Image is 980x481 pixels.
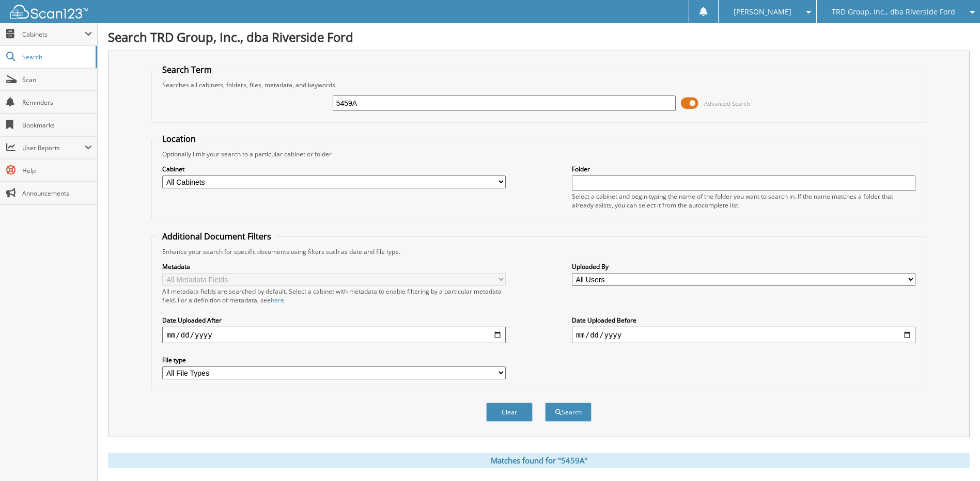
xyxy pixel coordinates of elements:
[22,30,85,39] span: Cabinets
[572,262,915,271] label: Uploaded By
[22,53,90,61] span: Search
[572,165,915,173] label: Folder
[162,287,506,304] div: All metadata fields are searched by default. Select a cabinet with metadata to enable filtering b...
[108,28,970,45] h1: Search TRD Group, Inc., dba Riverside Ford
[157,247,920,256] div: Enhance your search for specific documents using filters such as date and file type.
[108,453,970,468] div: Matches found for "5459A"
[157,150,920,158] div: Optionally limit your search to a particular cabinet or folder
[572,327,915,343] input: end
[572,316,915,325] label: Date Uploaded Before
[22,75,92,84] span: Scan
[157,81,920,89] div: Searches all cabinets, folders, files, metadata, and keywords
[545,403,592,422] button: Search
[162,327,506,343] input: start
[157,231,276,242] legend: Additional Document Filters
[22,143,85,152] span: User Reports
[162,356,506,364] label: File type
[22,189,92,198] span: Announcements
[704,100,750,107] span: Advanced Search
[162,165,506,173] label: Cabinet
[572,192,915,210] div: Select a cabinet and begin typing the name of the folder you want to search in. If the name match...
[832,9,955,15] span: TRD Group, Inc., dba Riverside Ford
[162,262,506,271] label: Metadata
[22,121,92,130] span: Bookmarks
[22,166,92,175] span: Help
[10,5,88,19] img: scan123-logo-white.svg
[22,98,92,107] span: Reminders
[162,316,506,325] label: Date Uploaded After
[486,403,533,422] button: Clear
[157,133,201,145] legend: Location
[734,9,791,15] span: [PERSON_NAME]
[157,64,217,75] legend: Search Term
[271,296,284,304] a: here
